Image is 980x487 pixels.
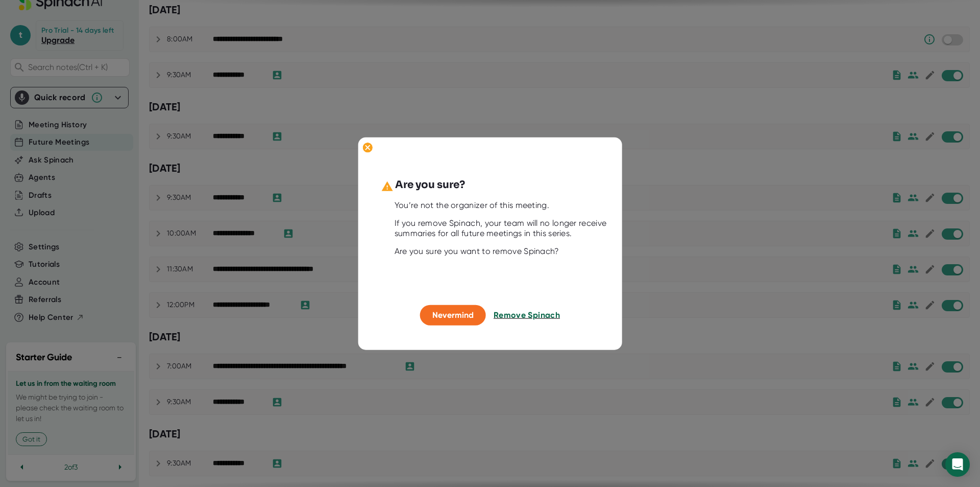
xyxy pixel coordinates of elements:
span: Remove Spinach [494,310,560,320]
div: Are you sure you want to remove Spinach? [395,246,611,257]
div: Open Intercom Messenger [945,452,970,477]
button: Nevermind [420,305,486,326]
button: Remove Spinach [494,305,560,326]
div: You’re not the organizer of this meeting. [395,200,611,211]
span: Nevermind [432,310,474,320]
div: If you remove Spinach, your team will no longer receive summaries for all future meetings in this... [395,218,611,239]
